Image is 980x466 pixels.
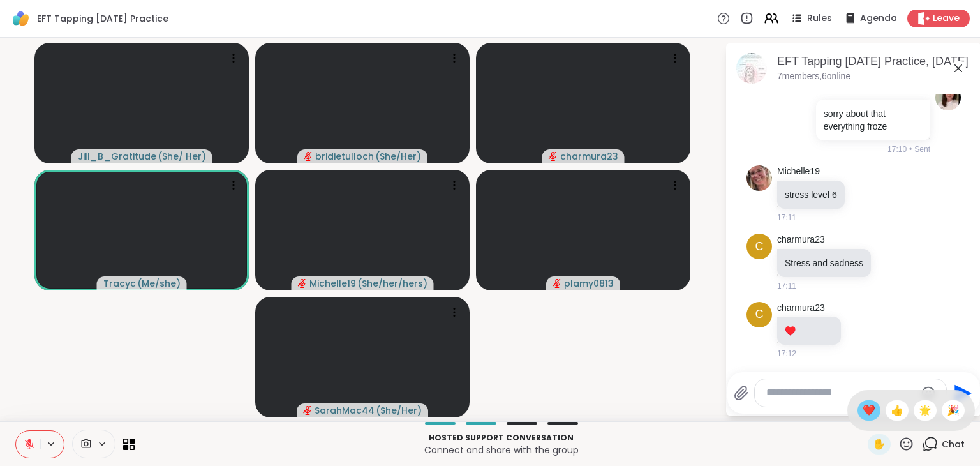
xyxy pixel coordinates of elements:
span: audio-muted [553,279,561,288]
p: Connect and share with the group [142,444,860,456]
span: c [755,306,764,323]
span: 17:11 [777,212,796,223]
span: EFT Tapping [DATE] Practice [37,12,168,25]
span: 🌟 [919,403,932,418]
span: charmura23 [560,150,618,163]
span: audio-muted [304,152,313,161]
p: 7 members, 6 online [777,70,850,83]
span: ( She/Her ) [375,150,421,163]
div: EFT Tapping [DATE] Practice, [DATE] [777,54,971,70]
span: audio-muted [298,279,307,288]
p: sorry about that everything froze [824,107,923,133]
span: Leave [933,12,960,25]
span: Rules [807,12,832,25]
span: ( She/her/hers ) [357,277,427,290]
span: Michelle19 [309,277,356,290]
span: Chat [942,438,965,451]
span: 17:11 [777,280,796,292]
p: Stress and sadness [785,257,863,269]
a: charmura23 [777,302,825,315]
span: ( Me/she ) [137,277,181,290]
span: audio-muted [549,152,558,161]
button: Send [947,379,976,407]
textarea: Type your message [766,386,915,400]
span: Agenda [860,12,897,25]
button: Emoji picker [921,386,936,401]
span: bridietulloch [315,150,374,163]
p: Hosted support conversation [142,432,860,444]
span: SarahMac44 [315,404,375,417]
span: 👍 [891,403,903,418]
img: ShareWell Logomark [10,8,32,29]
span: ♥️ [785,326,796,336]
span: 17:10 [887,144,907,155]
span: 17:12 [777,348,796,359]
span: • [909,144,912,155]
a: Michelle19 [777,165,820,178]
img: EFT Tapping Sunday Practice, Oct 12 [736,53,767,84]
span: Jill_B_Gratitude [78,150,156,163]
img: https://sharewell-space-live.sfo3.digitaloceanspaces.com/user-generated/f4be022b-9d23-4718-9520-a... [935,85,961,110]
span: ❤️ [863,403,875,418]
a: charmura23 [777,234,825,246]
span: ( She/ Her ) [158,150,206,163]
span: Tracyc [103,277,136,290]
img: https://sharewell-space-live.sfo3.digitaloceanspaces.com/user-generated/91cf01e3-0e6b-42ec-8206-b... [746,165,772,191]
span: 🎉 [947,403,960,418]
span: Sent [914,144,930,155]
p: stress level 6 [785,188,837,201]
span: audio-muted [303,406,312,415]
span: plamy0813 [564,277,614,290]
span: ✋ [873,437,886,452]
span: c [755,238,764,255]
span: ( She/Her ) [376,404,422,417]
